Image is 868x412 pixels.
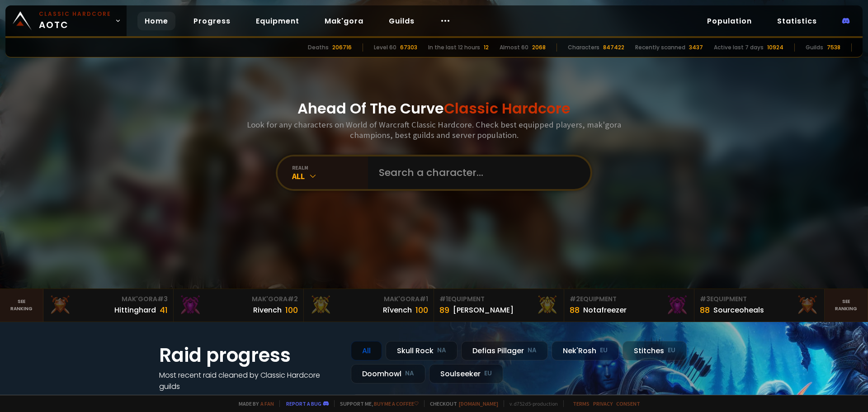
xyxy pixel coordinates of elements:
[583,304,627,316] div: Notafreezer
[374,43,396,52] div: Level 60
[49,294,168,304] div: Mak'Gora
[292,171,368,181] div: All
[186,12,238,30] a: Progress
[570,294,580,303] span: # 2
[351,364,425,384] div: Doomhowl
[309,294,428,304] div: Mak'Gora
[308,43,329,52] div: Deaths
[434,289,564,322] a: #1Equipment89[PERSON_NAME]
[233,400,274,407] span: Made by
[159,393,218,403] a: See all progress
[43,289,174,322] a: Mak'Gora#3Hittinghard41
[484,369,492,378] small: EU
[39,10,111,32] span: AOTC
[623,341,687,360] div: Stitches
[137,12,175,30] a: Home
[288,294,298,303] span: # 2
[713,304,764,316] div: Sourceoheals
[500,43,528,52] div: Almost 60
[700,12,759,30] a: Population
[179,294,298,304] div: Mak'Gora
[429,364,503,384] div: Soulseeker
[603,43,624,52] div: 847422
[714,43,764,52] div: Active last 7 days
[400,43,417,52] div: 67303
[160,304,168,316] div: 41
[439,304,449,316] div: 89
[461,341,548,360] div: Defias Pillager
[827,43,840,52] div: 7538
[382,12,422,30] a: Guilds
[484,43,489,52] div: 12
[157,294,168,303] span: # 3
[453,304,514,316] div: [PERSON_NAME]
[439,294,558,304] div: Equipment
[444,98,571,118] span: Classic Hardcore
[767,43,783,52] div: 10924
[825,289,868,322] a: Seeranking
[351,341,382,360] div: All
[570,304,580,316] div: 88
[616,400,640,407] a: Consent
[260,400,274,407] a: a fan
[437,346,446,355] small: NA
[552,341,619,360] div: Nek'Rosh
[668,346,675,355] small: EU
[415,304,428,316] div: 100
[5,5,127,36] a: Classic HardcoreAOTC
[249,12,307,30] a: Equipment
[304,289,434,322] a: Mak'Gora#1Rîvench100
[159,369,340,392] h4: Most recent raid cleaned by Classic Hardcore guilds
[286,400,321,407] a: Report a bug
[405,369,414,378] small: NA
[570,294,689,304] div: Equipment
[635,43,685,52] div: Recently scanned
[532,43,546,52] div: 2068
[174,289,304,322] a: Mak'Gora#2Rivench100
[770,12,824,30] a: Statistics
[568,43,599,52] div: Characters
[428,43,480,52] div: In the last 12 hours
[292,164,368,171] div: realm
[334,400,419,407] span: Support me,
[243,119,625,140] h3: Look for any characters on World of Warcraft Classic Hardcore. Check best equipped players, mak'g...
[332,43,352,52] div: 206716
[504,400,558,407] span: v. d752d5 - production
[689,43,703,52] div: 3437
[593,400,613,407] a: Privacy
[39,10,111,18] small: Classic Hardcore
[297,98,571,119] h1: Ahead Of The Curve
[373,156,580,189] input: Search a character...
[114,304,156,316] div: Hittinghard
[573,400,590,407] a: Terms
[424,400,498,407] span: Checkout
[806,43,823,52] div: Guilds
[420,294,428,303] span: # 1
[459,400,498,407] a: [DOMAIN_NAME]
[600,346,608,355] small: EU
[159,341,340,369] h1: Raid progress
[694,289,825,322] a: #3Equipment88Sourceoheals
[564,289,694,322] a: #2Equipment88Notafreezer
[700,304,710,316] div: 88
[383,304,412,316] div: Rîvench
[700,294,710,303] span: # 3
[439,294,448,303] span: # 1
[700,294,819,304] div: Equipment
[317,12,371,30] a: Mak'gora
[386,341,458,360] div: Skull Rock
[528,346,537,355] small: NA
[253,304,282,316] div: Rivench
[374,400,419,407] a: Buy me a coffee
[285,304,298,316] div: 100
